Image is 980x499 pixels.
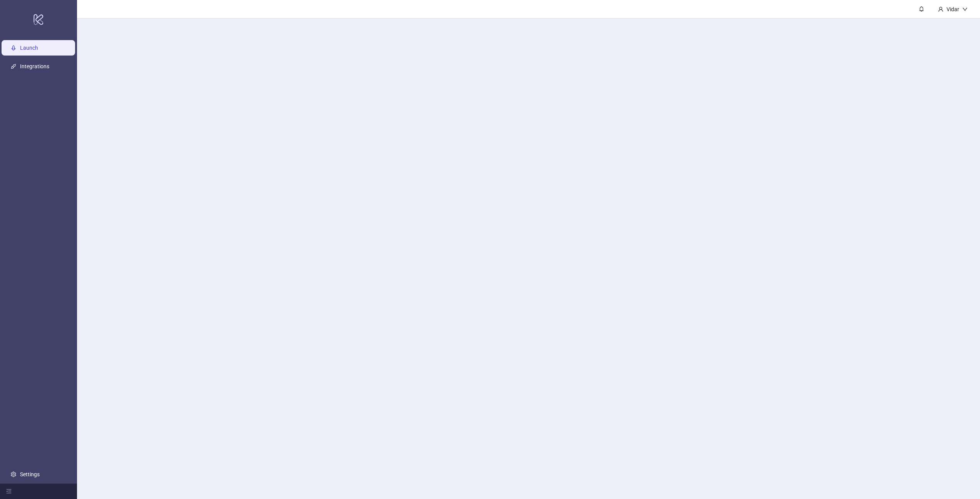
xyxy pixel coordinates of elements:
[20,63,49,69] a: Integrations
[962,7,968,12] span: down
[943,5,962,13] div: Vidar
[20,45,38,51] a: Launch
[20,471,40,477] a: Settings
[938,7,943,12] span: user
[6,489,12,494] span: menu-fold
[919,6,924,12] span: bell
